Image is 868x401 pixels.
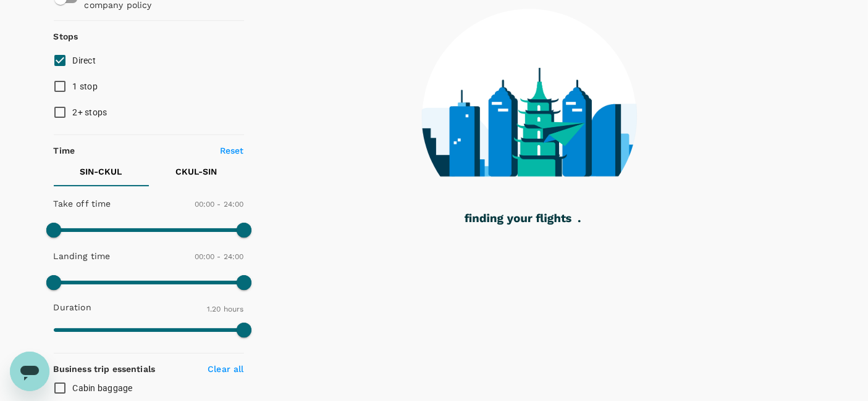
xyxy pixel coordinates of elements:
[208,363,243,375] p: Clear all
[578,220,581,222] g: .
[73,107,107,117] span: 2+ stops
[465,214,571,225] g: finding your flights
[54,31,78,41] strong: Stops
[10,352,49,391] iframe: Button to launch messaging window
[54,197,111,210] p: Take off time
[195,200,244,209] span: 00:00 - 24:00
[73,56,96,65] span: Direct
[54,144,75,157] p: Time
[220,144,244,157] p: Reset
[54,250,111,262] p: Landing time
[207,305,244,313] span: 1.20 hours
[195,252,244,261] span: 00:00 - 24:00
[54,301,91,313] p: Duration
[80,165,122,178] p: SIN - CKUL
[175,165,217,178] p: CKUL - SIN
[73,383,133,393] span: Cabin baggage
[54,364,156,374] strong: Business trip essentials
[73,81,98,91] span: 1 stop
